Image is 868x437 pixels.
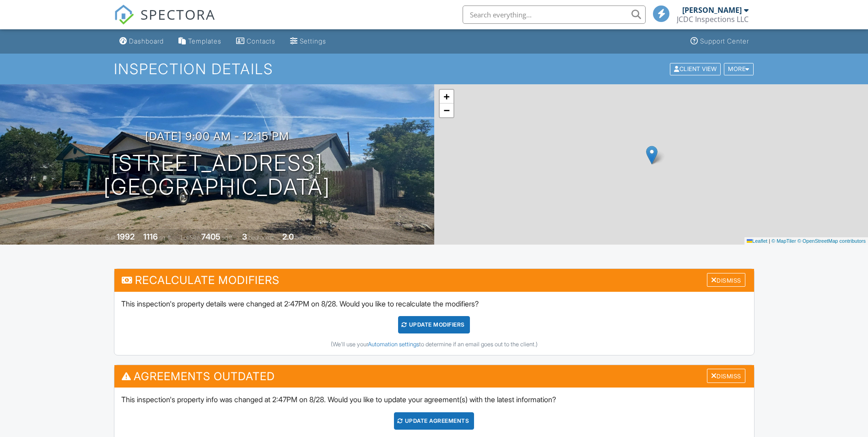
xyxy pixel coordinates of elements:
div: Dashboard [129,37,164,45]
input: Search everything... [463,5,646,24]
div: Update Agreements [394,412,474,430]
a: Client View [669,65,723,72]
div: Dismiss [707,273,745,287]
a: © OpenStreetMap contributors [798,238,866,244]
div: More [724,63,754,75]
div: Dismiss [707,369,745,383]
span: bathrooms [295,234,321,241]
span: sq. ft. [159,234,172,241]
img: Marker [646,146,658,164]
a: Zoom in [440,90,453,104]
div: Support Center [700,37,749,45]
a: Contacts [232,33,279,50]
div: 7405 [201,232,221,241]
h3: Recalculate Modifiers [114,269,754,291]
a: Automation settings [368,341,419,348]
h3: Agreements Outdated [114,365,754,388]
a: © MapTiler [771,238,796,244]
div: 2.0 [282,232,294,241]
a: Templates [175,33,225,50]
div: This inspection's property details were changed at 2:47PM on 8/28. Would you like to recalculate ... [114,292,754,355]
div: 1116 [143,232,158,241]
span: | [769,238,770,244]
span: Built [105,234,115,241]
img: The Best Home Inspection Software - Spectora [114,5,134,25]
h3: [DATE] 9:00 am - 12:15 pm [145,130,289,142]
a: Settings [286,33,330,50]
div: UPDATE Modifiers [398,316,470,333]
a: Leaflet [747,238,767,244]
div: Contacts [247,37,275,45]
div: (We'll use your to determine if an email goes out to the client.) [121,341,747,348]
h1: [STREET_ADDRESS] [GEOGRAPHIC_DATA] [103,151,330,200]
h1: Inspection Details [114,61,755,77]
a: Dashboard [116,33,167,50]
div: Settings [300,37,326,45]
span: + [443,91,449,102]
span: − [443,104,449,116]
a: Zoom out [440,104,453,117]
div: [PERSON_NAME] [682,5,742,15]
div: 1992 [117,232,135,241]
div: Templates [188,37,221,45]
a: SPECTORA [114,12,216,32]
span: SPECTORA [140,5,216,24]
a: Support Center [687,33,753,50]
span: Lot Size [181,234,200,241]
div: JCDC Inspections LLC [677,15,749,24]
span: bedrooms [248,234,274,241]
div: 3 [242,232,247,241]
div: Client View [670,63,721,75]
span: sq.ft. [222,234,233,241]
